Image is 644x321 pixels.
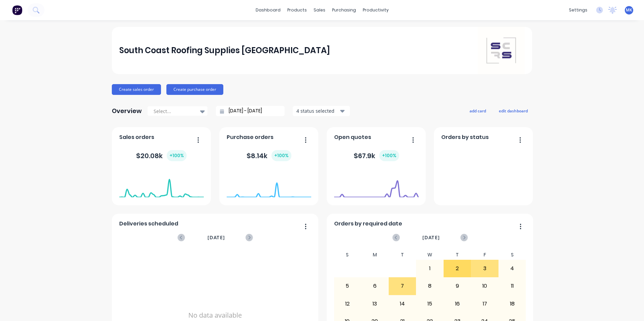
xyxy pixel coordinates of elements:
div: 17 [471,295,498,312]
div: Overview [112,104,142,118]
span: Purchase orders [227,133,273,141]
div: sales [310,5,329,15]
div: $ 20.08k [136,150,187,161]
div: 14 [389,295,416,312]
div: settings [566,5,591,15]
div: 1 [416,260,443,277]
div: 5 [334,278,361,294]
span: Open quotes [334,133,371,141]
img: South Coast Roofing Supplies Southern Highlands [478,27,525,74]
button: 4 status selected [293,106,350,116]
div: + 100 % [271,150,291,161]
div: W [416,250,444,260]
span: [DATE] [207,234,225,241]
span: MK [626,7,632,13]
button: add card [465,106,490,115]
div: 2 [444,260,471,277]
div: 10 [471,278,498,294]
div: 11 [499,278,526,294]
div: South Coast Roofing Supplies [GEOGRAPHIC_DATA] [119,44,330,57]
div: T [389,250,416,260]
span: Sales orders [119,133,154,141]
div: 12 [334,295,361,312]
a: dashboard [252,5,284,15]
img: Factory [12,5,22,15]
span: Deliveries scheduled [119,220,178,228]
button: Create purchase order [166,84,223,95]
div: 8 [416,278,443,294]
div: products [284,5,310,15]
div: 18 [499,295,526,312]
div: 16 [444,295,471,312]
span: Orders by required date [334,220,402,228]
div: + 100 % [167,150,187,161]
div: $ 67.9k [354,150,399,161]
div: $ 8.14k [247,150,291,161]
div: + 100 % [379,150,399,161]
span: Orders by status [441,133,489,141]
div: 3 [471,260,498,277]
div: 13 [361,295,388,312]
div: S [334,250,361,260]
div: 4 status selected [296,107,339,114]
div: 9 [444,278,471,294]
span: [DATE] [422,234,440,241]
button: Create sales order [112,84,161,95]
div: 7 [389,278,416,294]
button: edit dashboard [494,106,532,115]
div: purchasing [329,5,359,15]
div: F [471,250,498,260]
div: S [498,250,526,260]
div: 15 [416,295,443,312]
div: M [361,250,389,260]
div: 6 [361,278,388,294]
div: T [444,250,471,260]
div: 4 [499,260,526,277]
div: productivity [359,5,392,15]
